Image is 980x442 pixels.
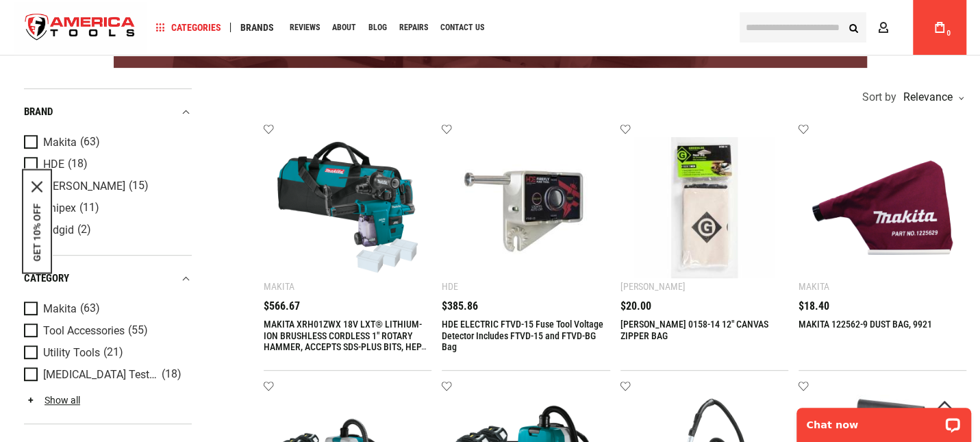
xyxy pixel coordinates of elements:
a: Knipex (11) [24,201,188,216]
a: Reviews [284,19,326,37]
img: GREENLEE 0158-14 12 [634,137,775,278]
a: Ridgid (2) [24,223,188,238]
a: [MEDICAL_DATA] Test & Measurement (18) [24,367,188,382]
span: (18) [162,369,181,380]
span: $20.00 [620,301,651,312]
a: HDE ELECTRIC FTVD-15 Fuse Tool Voltage Detector Includes FTVD-15 and FTVD-BG Bag [442,319,603,353]
button: Close [32,181,42,192]
span: (55) [128,325,148,336]
div: Relevance [900,92,963,103]
span: Contact Us [440,23,484,32]
span: Makita [43,303,77,315]
span: (2) [77,224,91,236]
span: (18) [68,158,88,170]
a: Show all [24,395,80,406]
a: MAKITA XRH01ZWX 18V LXT® LITHIUM-ION BRUSHLESS CORDLESS 1" ROTARY HAMMER, ACCEPTS SDS-PLUS BITS, ... [264,319,427,376]
img: MAKITA XRH01ZWX 18V LXT® LITHIUM-ION BRUSHLESS CORDLESS 1 [277,137,418,278]
span: Tool Accessories [43,325,125,337]
a: Brands [234,19,280,37]
span: (63) [80,303,100,315]
span: $18.40 [799,301,829,312]
svg: close icon [32,181,42,192]
span: (15) [129,180,149,192]
span: About [332,23,356,32]
span: Categories [155,23,221,32]
div: HDE [442,281,458,292]
a: About [326,19,362,37]
img: HDE ELECTRIC FTVD-15 Fuse Tool Voltage Detector Includes FTVD-15 and FTVD-BG Bag [455,137,596,278]
span: Repairs [399,23,428,32]
a: Tool Accessories (55) [24,323,188,339]
span: Ridgid [43,224,74,236]
a: Blog [362,19,393,37]
a: [PERSON_NAME] (15) [24,179,188,194]
a: Utility Tools (21) [24,345,188,360]
iframe: LiveChat chat widget [788,399,980,442]
span: Blog [368,23,387,32]
span: Brands [240,23,274,32]
span: Knipex [43,202,76,214]
button: Search [840,14,866,40]
button: GET 10% OFF [32,203,42,261]
span: [MEDICAL_DATA] Test & Measurement [43,369,158,381]
div: category [24,269,192,288]
a: HDE (18) [24,157,188,172]
span: $385.86 [442,301,478,312]
img: MAKITA 122562-9 DUST BAG, 9921 [812,137,953,278]
span: HDE [43,158,64,171]
a: Categories [149,19,227,37]
div: Makita [799,281,829,292]
span: [PERSON_NAME] [43,180,125,193]
span: Utility Tools [43,347,100,359]
a: store logo [14,2,147,53]
a: Makita (63) [24,302,188,317]
span: 0 [946,29,951,37]
a: Contact Us [434,19,490,37]
a: Repairs [393,19,434,37]
img: America Tools [14,2,147,53]
span: $566.67 [264,301,300,312]
span: Reviews [290,23,320,32]
span: (21) [103,347,123,358]
a: MAKITA 122562-9 DUST BAG, 9921 [799,319,932,330]
span: (11) [79,202,99,214]
div: [PERSON_NAME] [620,281,686,292]
a: [PERSON_NAME] 0158-14 12" CANVAS ZIPPER BAG [620,319,768,341]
